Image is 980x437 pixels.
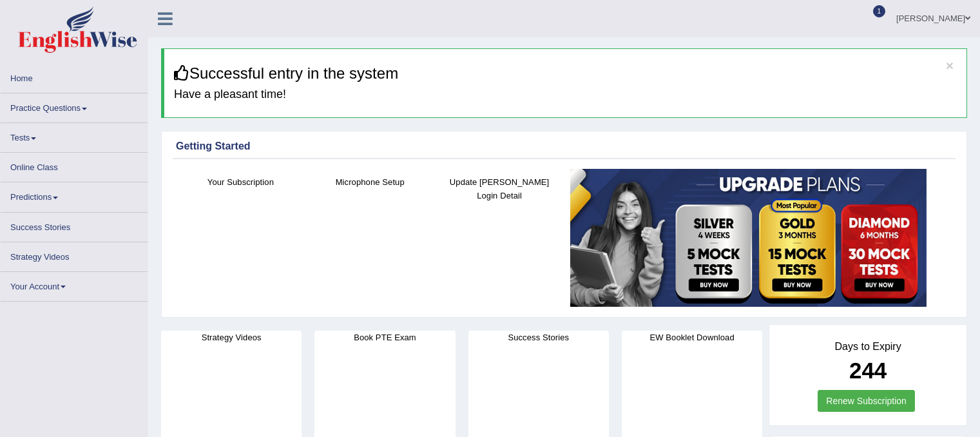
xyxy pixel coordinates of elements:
h4: Days to Expiry [783,341,952,353]
span: 1 [873,5,886,17]
h4: Update [PERSON_NAME] Login Detail [441,175,558,202]
h4: Microphone Setup [312,175,428,189]
h4: EW Booklet Download [622,331,762,344]
a: Strategy Videos [1,242,148,267]
button: × [946,59,954,72]
img: small5.jpg [570,169,927,307]
a: Home [1,64,148,89]
h4: Strategy Videos [161,331,302,344]
h4: Your Subscription [182,175,299,189]
div: Getting Started [176,139,952,154]
a: Renew Subscription [818,390,915,412]
h3: Successful entry in the system [174,65,957,82]
a: Practice Questions [1,93,148,119]
a: Your Account [1,272,148,297]
a: Tests [1,123,148,148]
h4: Success Stories [468,331,609,344]
h4: Book PTE Exam [314,331,455,344]
a: Online Class [1,153,148,178]
b: 244 [849,358,887,383]
a: Predictions [1,182,148,208]
h4: Have a pleasant time! [174,88,957,101]
a: Success Stories [1,213,148,238]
